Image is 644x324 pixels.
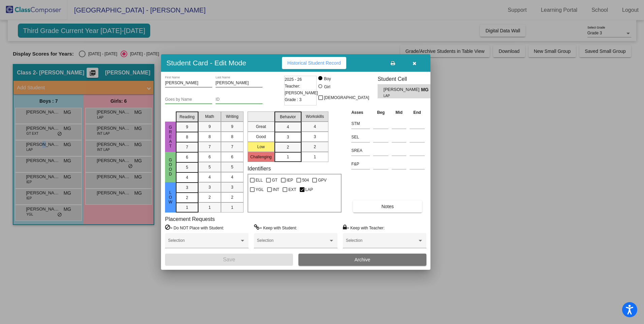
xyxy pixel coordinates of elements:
[378,76,436,82] h3: Student Cell
[223,257,235,262] span: Save
[208,134,211,140] span: 8
[324,94,369,102] span: [DEMOGRAPHIC_DATA]
[285,76,302,83] span: 2025 - 26
[231,194,233,200] span: 2
[248,165,271,172] label: Identifiers
[231,134,233,140] span: 8
[314,134,316,140] span: 3
[355,257,371,262] span: Archive
[208,174,211,180] span: 4
[351,159,370,169] input: assessment
[287,176,293,184] span: IEP
[180,114,195,120] span: Reading
[351,145,370,156] input: assessment
[186,174,188,181] span: 4
[256,186,264,194] span: YGL
[208,204,211,210] span: 1
[167,158,173,176] span: Good
[231,174,233,180] span: 4
[353,200,422,213] button: Notes
[287,134,289,140] span: 3
[231,184,233,190] span: 3
[350,109,372,116] th: Asses
[186,195,188,201] span: 2
[208,184,211,190] span: 3
[208,144,211,150] span: 7
[421,86,430,93] span: MG
[231,204,233,210] span: 1
[186,164,188,170] span: 5
[302,176,309,184] span: 504
[273,186,279,194] span: INT
[314,154,316,160] span: 1
[287,124,289,130] span: 4
[305,186,313,194] span: LAP
[166,59,246,67] h3: Student Card - Edit Mode
[186,144,188,150] span: 7
[324,84,330,90] div: Girl
[256,176,263,184] span: ELL
[208,154,211,160] span: 6
[186,204,188,210] span: 1
[324,76,331,82] div: Boy
[165,216,215,222] label: Placement Requests
[306,114,324,120] span: Workskills
[408,109,426,116] th: End
[165,224,224,231] label: = Do NOT Place with Student:
[314,144,316,150] span: 2
[280,114,296,120] span: Behavior
[208,164,211,170] span: 5
[165,254,293,266] button: Save
[231,164,233,170] span: 5
[186,154,188,160] span: 6
[384,93,416,98] span: LAP
[186,124,188,130] span: 9
[208,124,211,130] span: 9
[226,114,238,120] span: Writing
[231,124,233,130] span: 9
[343,224,385,231] label: = Keep with Teacher:
[285,96,301,103] span: Grade : 3
[231,154,233,160] span: 6
[298,254,426,266] button: Archive
[285,83,318,96] span: Teacher: [PERSON_NAME]
[208,194,211,200] span: 2
[314,124,316,130] span: 4
[254,224,297,231] label: = Keep with Student:
[390,109,408,116] th: Mid
[167,125,173,149] span: Great
[288,186,296,194] span: EXT
[384,86,421,93] span: [PERSON_NAME]
[167,190,173,204] span: Low
[351,132,370,142] input: assessment
[231,144,233,150] span: 7
[381,204,394,209] span: Notes
[205,114,214,120] span: Math
[186,185,188,191] span: 3
[287,154,289,160] span: 1
[282,57,346,69] button: Historical Student Record
[351,119,370,129] input: assessment
[186,134,188,140] span: 8
[318,176,326,184] span: GPV
[272,176,278,184] span: GT
[165,97,212,102] input: goes by name
[287,144,289,150] span: 2
[372,109,390,116] th: Beg
[287,60,341,66] span: Historical Student Record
